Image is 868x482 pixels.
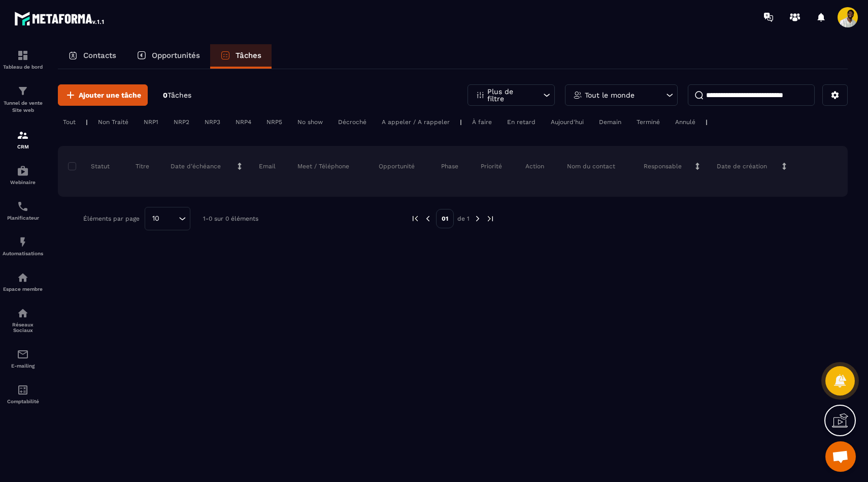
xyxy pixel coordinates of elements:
[163,213,176,224] input: Search for option
[3,322,43,333] p: Réseaux Sociaux
[17,85,29,97] img: formation
[3,77,43,122] a: formationformationTunnel de vente Site web
[145,207,190,230] div: Search for option
[259,162,276,170] p: Email
[79,90,141,100] span: Ajouter une tâche
[3,341,43,376] a: emailemailE-mailing
[58,84,148,106] button: Ajouter une tâche
[14,9,106,27] img: logo
[423,214,432,223] img: prev
[136,162,149,170] p: Titre
[17,165,29,177] img: automations
[3,193,43,228] a: schedulerschedulerPlanificateur
[58,44,126,69] a: Contacts
[644,162,682,170] p: Responsable
[17,200,29,213] img: scheduler
[441,162,458,170] p: Phase
[58,116,81,128] div: Tout
[261,116,287,128] div: NRP5
[3,42,43,77] a: formationformationTableau de bord
[3,228,43,264] a: automationsautomationsAutomatisations
[670,116,700,128] div: Annulé
[436,209,454,228] p: 01
[594,116,626,128] div: Demain
[3,399,43,404] p: Comptabilité
[236,51,261,60] p: Tâches
[473,214,482,223] img: next
[230,116,256,128] div: NRP4
[487,88,532,102] p: Plus de filtre
[3,122,43,157] a: formationformationCRM
[706,118,708,126] p: |
[3,251,43,256] p: Automatisations
[3,215,43,221] p: Planificateur
[3,64,43,70] p: Tableau de bord
[199,116,225,128] div: NRP3
[17,307,29,319] img: social-network
[481,162,502,170] p: Priorité
[3,144,43,149] p: CRM
[525,162,544,170] p: Action
[3,264,43,299] a: automationsautomationsEspace membre
[333,116,372,128] div: Décroché
[377,116,455,128] div: A appeler / A rappeler
[292,116,328,128] div: No show
[297,162,349,170] p: Meet / Téléphone
[210,44,272,69] a: Tâches
[3,376,43,412] a: accountantaccountantComptabilité
[17,384,29,396] img: accountant
[3,363,43,369] p: E-mailing
[86,118,88,126] p: |
[486,214,495,223] img: next
[411,214,420,223] img: prev
[585,92,635,99] p: Tout le monde
[93,116,133,128] div: Non Traité
[171,162,221,170] p: Date d’échéance
[168,91,191,99] span: Tâches
[3,179,43,185] p: Webinaire
[717,162,767,170] p: Date de création
[17,129,29,141] img: formation
[203,215,258,222] p: 1-0 sur 0 éléments
[567,162,615,170] p: Nom du contact
[71,162,110,170] p: Statut
[460,118,462,126] p: |
[139,116,163,128] div: NRP1
[169,116,194,128] div: NRP2
[631,116,665,128] div: Terminé
[3,100,43,114] p: Tunnel de vente Site web
[457,215,470,223] p: de 1
[126,44,210,69] a: Opportunités
[149,213,163,224] span: 10
[3,299,43,341] a: social-networksocial-networkRéseaux Sociaux
[379,162,415,170] p: Opportunité
[83,215,140,222] p: Éléments par page
[17,272,29,284] img: automations
[163,91,191,100] p: 0
[546,116,589,128] div: Aujourd'hui
[17,49,29,62] img: formation
[152,51,200,60] p: Opportunités
[467,116,497,128] div: À faire
[17,348,29,360] img: email
[17,236,29,248] img: automations
[83,51,116,60] p: Contacts
[502,116,541,128] div: En retard
[3,286,43,292] p: Espace membre
[3,157,43,193] a: automationsautomationsWebinaire
[825,441,856,472] div: Ouvrir le chat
